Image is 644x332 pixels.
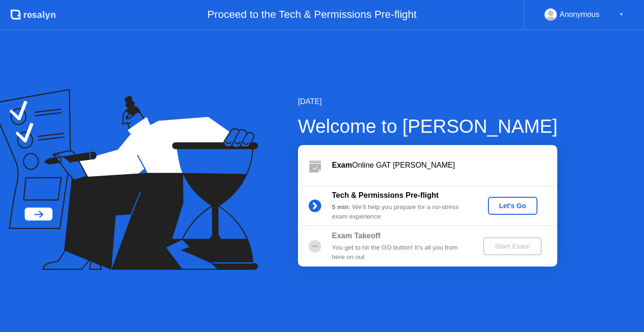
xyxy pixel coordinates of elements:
[619,8,624,21] div: ▼
[483,237,541,255] button: Start Exam
[560,8,600,21] div: Anonymous
[488,197,537,215] button: Let's Go
[487,243,537,250] div: Start Exam
[332,161,352,169] b: Exam
[332,243,468,262] div: You get to hit the GO button! It’s all you from here on out
[332,232,380,240] b: Exam Takeoff
[492,202,534,210] div: Let's Go
[332,191,438,199] b: Tech & Permissions Pre-flight
[298,96,558,107] div: [DATE]
[298,112,558,140] div: Welcome to [PERSON_NAME]
[332,160,557,171] div: Online GAT [PERSON_NAME]
[332,202,468,222] div: : We’ll help you prepare for a no-stress exam experience
[332,203,349,211] b: 5 min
